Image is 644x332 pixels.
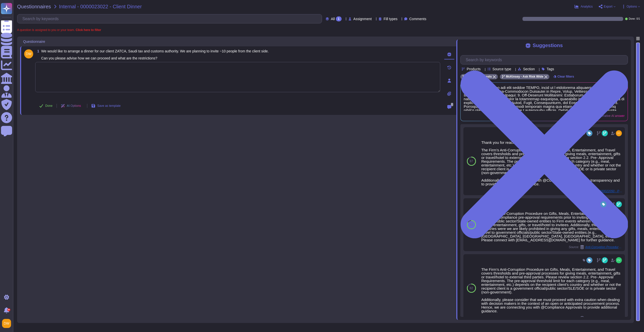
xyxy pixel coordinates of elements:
[97,104,121,107] span: Save as template
[336,16,342,21] div: 1
[470,287,473,290] span: 82
[35,49,39,53] span: 1
[451,103,454,106] span: 0
[1,318,15,329] button: user
[59,4,142,9] span: Internal - 0000023022 - Client Dinner
[24,49,33,58] img: user
[75,28,101,32] b: Click here to filter
[87,101,125,111] button: Save as template
[353,17,372,21] span: Assignment
[470,223,473,226] span: 83
[616,257,622,263] img: user
[636,18,640,20] span: 0 / 1
[2,319,11,328] img: user
[463,55,628,64] input: Search by keywords
[20,14,322,23] input: Search by keywords
[45,104,53,107] span: Done
[629,18,635,20] span: Done:
[35,101,57,111] button: Done
[575,5,593,9] button: Analytics
[581,5,593,8] span: Analytics
[7,308,10,311] div: 9+
[17,4,51,9] span: Questionnaires
[409,17,426,21] span: Comments
[23,40,45,43] span: Questionnaire
[569,316,623,320] span: Source:
[17,28,101,31] span: A question is assigned to you or your team.
[616,130,622,136] img: user
[627,5,637,8] span: Options
[470,160,473,163] span: 87
[585,317,623,320] span: Internal / 0000021541 - B2Gold Dinner
[384,17,397,21] span: Fill types
[67,104,81,107] span: AI Options
[604,5,613,8] span: Export
[331,17,335,21] span: All
[481,268,623,313] div: The Firm’s Anti-Corruption Procedure on Gifts, Meals, Entertainment, and Travel covers thresholds...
